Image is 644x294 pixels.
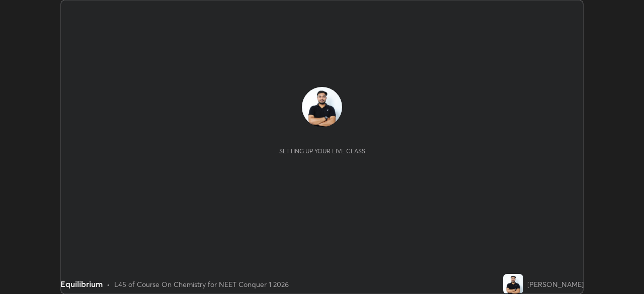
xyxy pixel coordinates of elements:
div: [PERSON_NAME] [527,279,584,289]
div: Setting up your live class [279,147,365,155]
div: L45 of Course On Chemistry for NEET Conquer 1 2026 [114,279,289,289]
div: Equilibrium [60,278,103,290]
img: 6ceccd1d69684b2a9b2e6d3e9d241e6d.jpg [503,274,523,294]
div: • [107,279,110,289]
img: 6ceccd1d69684b2a9b2e6d3e9d241e6d.jpg [302,87,342,127]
